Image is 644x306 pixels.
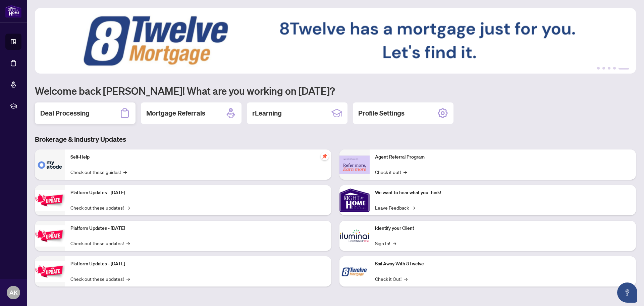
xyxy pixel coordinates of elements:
span: → [412,204,415,211]
button: 1 [597,67,600,70]
p: Agent Referral Program [375,154,631,161]
a: Check it out!→ [375,168,407,176]
span: → [404,168,407,176]
span: → [393,239,396,247]
span: → [126,204,130,211]
p: Self-Help [70,154,326,161]
span: → [404,275,408,282]
button: 5 [619,67,629,70]
span: AK [9,288,18,297]
img: Platform Updates - June 23, 2025 [35,261,65,282]
img: Agent Referral Program [339,156,370,174]
img: Self-Help [35,149,65,180]
a: Sign In!→ [375,239,396,247]
button: 2 [602,67,605,70]
span: pushpin [321,152,329,160]
p: Identify your Client [375,225,631,232]
img: Slide 4 [35,8,636,74]
span: → [126,275,130,282]
p: Sail Away With 8Twelve [375,260,631,268]
img: Identify your Client [339,221,370,251]
a: Check out these updates!→ [70,204,130,211]
button: 3 [608,67,610,70]
a: Check it Out!→ [375,275,408,282]
a: Leave Feedback→ [375,204,415,211]
h2: Deal Processing [40,108,90,118]
img: logo [5,5,21,17]
h2: rLearning [252,108,282,118]
p: Platform Updates - [DATE] [70,260,326,268]
h1: Welcome back [PERSON_NAME]! What are you working on [DATE]? [35,84,636,97]
button: Open asap [617,282,637,303]
img: Sail Away With 8Twelve [339,256,370,287]
button: 4 [613,67,616,70]
img: Platform Updates - July 21, 2025 [35,190,65,211]
h3: Brokerage & Industry Updates [35,135,636,144]
img: Platform Updates - July 8, 2025 [35,225,65,247]
h2: Mortgage Referrals [146,108,205,118]
span: → [126,239,130,247]
p: Platform Updates - [DATE] [70,225,326,232]
h2: Profile Settings [358,108,405,118]
span: → [123,168,127,176]
a: Check out these updates!→ [70,239,130,247]
a: Check out these updates!→ [70,275,130,282]
p: Platform Updates - [DATE] [70,189,326,196]
img: We want to hear what you think! [339,185,370,215]
a: Check out these guides!→ [70,168,127,176]
p: We want to hear what you think! [375,189,631,196]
